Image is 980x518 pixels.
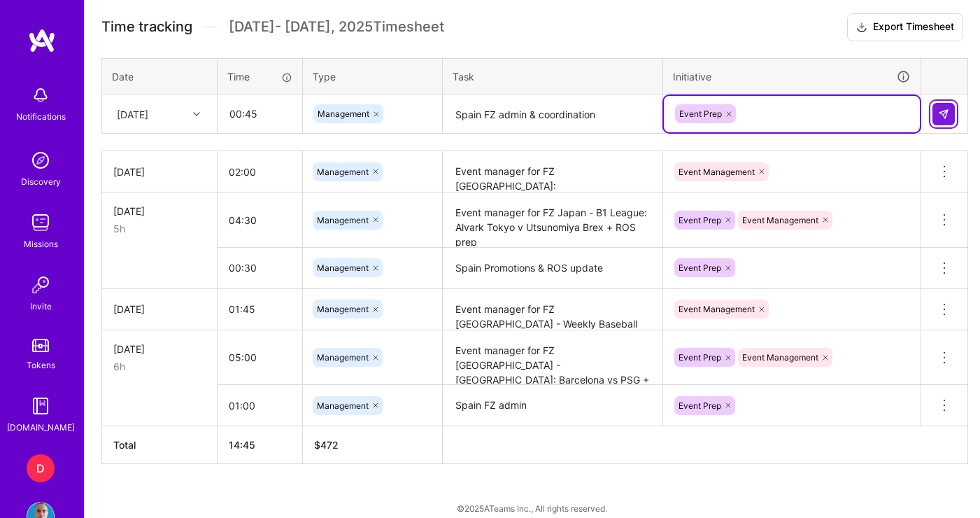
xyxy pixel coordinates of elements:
[444,332,661,384] textarea: Event manager for FZ [GEOGRAPHIC_DATA] - [GEOGRAPHIC_DATA]: Barcelona vs PSG + ROS prep
[27,146,55,174] img: discovery
[218,202,302,239] input: HH:MM
[317,167,369,177] span: Management
[16,109,66,124] div: Notifications
[30,299,52,314] div: Invite
[679,352,721,363] span: Event Prep
[102,426,218,464] th: Total
[227,69,292,84] div: Time
[444,194,661,246] textarea: Event manager for FZ Japan - B1 League: Alvark Tokyo v Utsunomiya Brex + ROS prep
[932,103,956,125] div: null
[28,28,56,53] img: logo
[27,271,55,299] img: Invite
[21,174,61,189] div: Discovery
[679,167,755,177] span: Event Management
[113,302,206,316] div: [DATE]
[314,439,339,451] span: $ 472
[218,95,301,132] input: HH:MM
[679,215,721,225] span: Event Prep
[742,352,818,363] span: Event Management
[679,304,755,314] span: Event Management
[113,359,206,374] div: 6h
[847,13,963,41] button: Export Timesheet
[27,209,55,237] img: teamwork
[229,18,444,36] span: [DATE] - [DATE] , 2025 Timesheet
[679,400,721,411] span: Event Prep
[113,164,206,179] div: [DATE]
[113,342,206,356] div: [DATE]
[24,237,58,251] div: Missions
[317,352,369,363] span: Management
[7,420,75,435] div: [DOMAIN_NAME]
[101,18,192,36] span: Time tracking
[443,58,663,94] th: Task
[318,108,369,119] span: Management
[218,387,302,424] input: HH:MM
[856,20,867,35] i: icon Download
[27,392,55,420] img: guide book
[673,69,911,85] div: Initiative
[679,108,722,119] span: Event Prep
[317,262,369,273] span: Management
[218,426,303,464] th: 14:45
[742,215,818,225] span: Event Management
[317,215,369,225] span: Management
[938,108,949,120] img: Submit
[218,339,302,376] input: HH:MM
[117,106,148,121] div: [DATE]
[444,386,661,425] textarea: Spain FZ admin
[444,249,661,288] textarea: Spain Promotions & ROS update
[218,249,302,286] input: HH:MM
[27,454,55,482] div: D
[113,204,206,218] div: [DATE]
[27,81,55,109] img: bell
[317,400,369,411] span: Management
[218,153,302,190] input: HH:MM
[23,454,58,482] a: D
[679,262,721,273] span: Event Prep
[444,96,661,133] textarea: Spain FZ admin & coordination
[444,290,661,329] textarea: Event manager for FZ [GEOGRAPHIC_DATA] - Weekly Baseball Guide
[113,221,206,236] div: 5h
[218,290,302,328] input: HH:MM
[193,111,200,118] i: icon Chevron
[27,358,55,372] div: Tokens
[102,58,218,94] th: Date
[444,153,661,191] textarea: Event manager for FZ [GEOGRAPHIC_DATA]: [GEOGRAPHIC_DATA]
[303,58,443,94] th: Type
[317,304,369,314] span: Management
[32,339,49,352] img: tokens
